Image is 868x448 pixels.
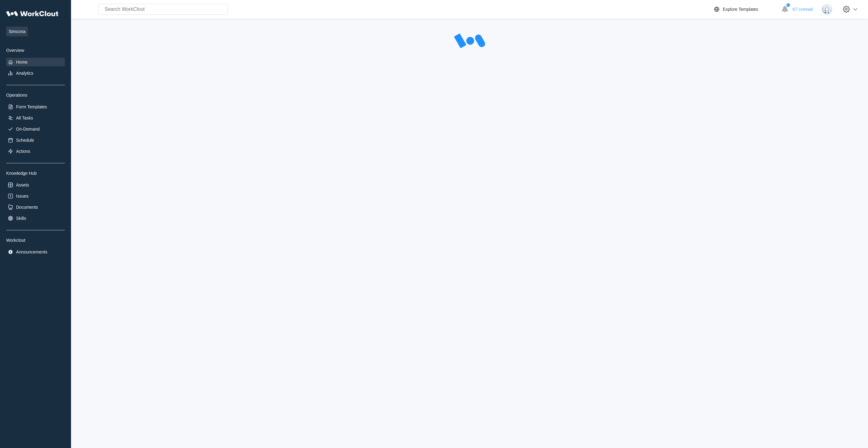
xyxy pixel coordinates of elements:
[6,171,65,176] div: Knowledge Hub
[16,182,29,187] div: Assets
[16,127,40,132] div: On-Demand
[16,115,33,120] div: All Tasks
[6,103,65,111] a: Form Templates
[6,248,65,256] a: Announcements
[16,205,38,210] div: Documents
[6,238,65,243] div: Workclout
[16,194,28,199] div: Issues
[6,93,65,98] div: Operations
[6,181,65,189] a: Assets
[6,203,65,211] a: Documents
[16,104,47,109] div: Form Templates
[16,249,47,254] div: Announcements
[16,71,33,76] div: Analytics
[6,136,65,144] a: Schedule
[713,6,778,13] a: Explore Templates
[723,7,758,12] div: Explore Templates
[6,125,65,133] a: On-Demand
[6,27,28,36] span: Simcona
[6,69,65,77] a: Analytics
[16,216,26,221] div: Skills
[98,4,228,15] input: Search WorkClout
[6,114,65,122] a: All Tasks
[16,149,30,154] div: Actions
[793,7,813,12] span: 67 Unread
[6,214,65,223] a: Skills
[16,60,27,65] div: Home
[6,48,65,53] div: Overview
[6,147,65,156] a: Actions
[822,4,832,15] img: clout-05.png
[16,138,34,143] div: Schedule
[6,58,65,66] a: Home
[6,192,65,200] a: Issues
